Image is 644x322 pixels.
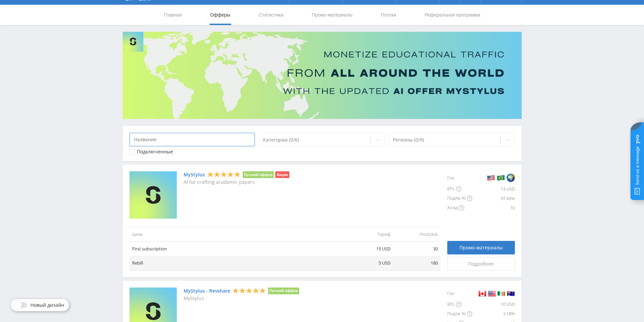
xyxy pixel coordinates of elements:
[447,194,472,203] div: Подтв. %
[459,245,503,250] span: Промо-материалы
[163,5,183,25] a: Главная
[447,184,472,194] div: EPL
[472,184,515,194] div: 13 USD
[184,172,205,177] a: MyStylus
[207,171,241,178] div: 5 Stars
[129,133,255,146] input: Название
[30,302,64,308] span: Новый дизайн
[447,257,515,271] a: Подробнее
[447,300,472,309] div: EPL
[447,288,472,300] div: Гео
[447,309,472,319] div: Подтв. %
[447,203,472,213] div: Холд
[447,171,472,184] div: Гео
[129,171,177,219] img: MyStylus
[129,227,346,241] td: Цель
[472,300,515,309] div: 10 USD
[346,242,393,256] td: 15 USD
[472,309,515,319] div: 3.18%
[275,171,289,178] li: Акция
[468,261,494,267] span: Подробнее
[346,227,393,241] td: Тариф
[393,227,440,241] td: Postclick
[232,287,266,294] div: 5 Stars
[184,179,289,185] p: AI for crafting academic papers
[393,242,440,256] td: 30
[129,242,346,256] td: First subscription
[447,241,515,254] a: Промо-материалы
[123,32,522,119] img: Banner
[184,288,230,294] a: MyStylus - Revshare
[137,149,173,154] div: Подключенные
[184,296,300,301] p: MyStylus
[472,203,515,213] div: 10
[380,5,397,25] a: Потоки
[424,5,481,25] a: Реферальная программа
[472,194,515,203] div: 97.43%
[129,256,346,270] td: Rebill
[210,5,231,25] a: Офферы
[346,256,393,270] td: 5 USD
[393,256,440,270] td: 180
[258,5,284,25] a: Статистика
[268,288,300,294] li: Лучший оффер
[311,5,353,25] a: Промо-материалы
[243,171,274,178] li: Лучший оффер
